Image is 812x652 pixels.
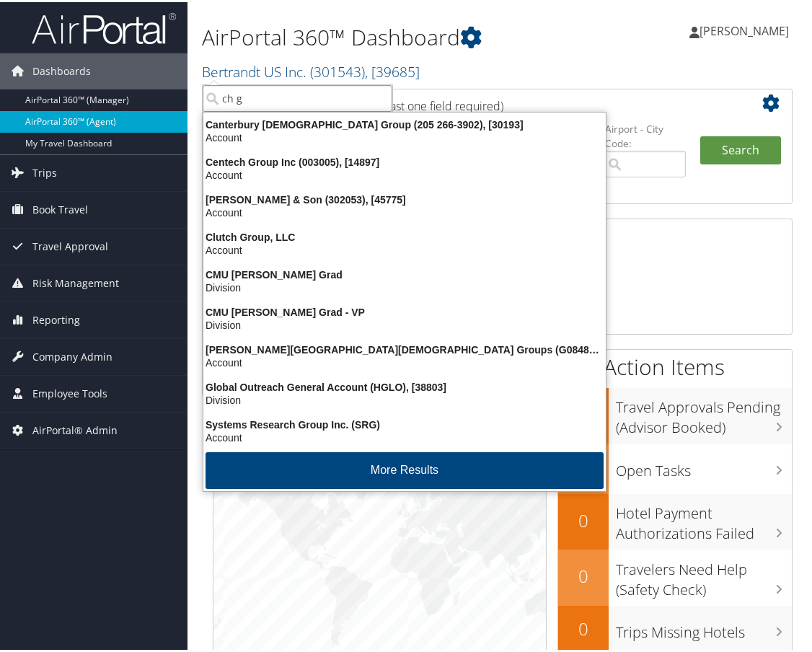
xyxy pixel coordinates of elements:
[195,204,614,217] div: Account
[32,374,107,410] span: Employee Tools
[558,614,609,639] h2: 0
[195,116,614,129] div: Canterbury [DEMOGRAPHIC_DATA] Group (205 266-3902), [30193]
[195,191,614,204] div: [PERSON_NAME] & Son (302053), [45775]
[195,379,614,392] div: Global Outreach General Account (HGLO), [38803]
[32,226,108,263] span: Travel Approval
[206,450,604,487] button: More Results
[616,550,792,598] h3: Travelers Need Help (Safety Check)
[195,154,614,167] div: Centech Group Inc (003005), [14897]
[32,190,88,226] span: Book Travel
[203,83,392,110] input: Search Accounts
[616,451,792,479] h3: Open Tasks
[700,21,789,37] span: [PERSON_NAME]
[195,229,614,242] div: Clutch Group, LLC
[700,134,781,163] button: Search
[202,60,420,79] a: Bertrandt US Inc.
[195,392,614,405] div: Division
[32,300,80,336] span: Reporting
[195,416,614,429] div: Systems Research Group Inc. (SRG)
[195,266,614,279] div: CMU [PERSON_NAME] Grad
[32,410,118,446] span: AirPortal® Admin
[32,153,57,189] span: Trips
[195,167,614,180] div: Account
[195,304,614,317] div: CMU [PERSON_NAME] Grad - VP
[616,613,792,640] h3: Trips Missing Hotels
[310,60,365,79] span: ( 301543 )
[616,388,792,436] h3: Travel Approvals Pending (Advisor Booked)
[32,263,119,299] span: Risk Management
[195,317,614,330] div: Division
[558,441,792,492] a: 2Open Tasks
[32,337,112,373] span: Company Admin
[195,242,614,255] div: Account
[616,494,792,542] h3: Hotel Payment Authorizations Failed
[558,350,792,380] h1: My Action Items
[202,20,603,50] h1: AirPortal 360™ Dashboard
[195,341,614,354] div: [PERSON_NAME][GEOGRAPHIC_DATA][DEMOGRAPHIC_DATA] Groups (G08488), [35935]
[558,547,792,603] a: 0Travelers Need Help (Safety Check)
[365,60,420,79] span: , [ 39685 ]
[224,89,733,114] h2: Airtinerary Lookup
[32,51,91,87] span: Dashboards
[366,96,503,112] span: (at least one field required)
[605,120,686,149] label: Airport - City Code:
[195,279,614,292] div: Division
[558,492,792,547] a: 0Hotel Payment Authorizations Failed
[558,562,609,586] h2: 0
[689,7,803,50] a: [PERSON_NAME]
[195,429,614,442] div: Account
[195,129,614,142] div: Account
[195,354,614,367] div: Account
[32,9,176,43] img: airportal-logo.png
[558,506,609,531] h2: 0
[558,386,792,441] a: 0Travel Approvals Pending (Advisor Booked)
